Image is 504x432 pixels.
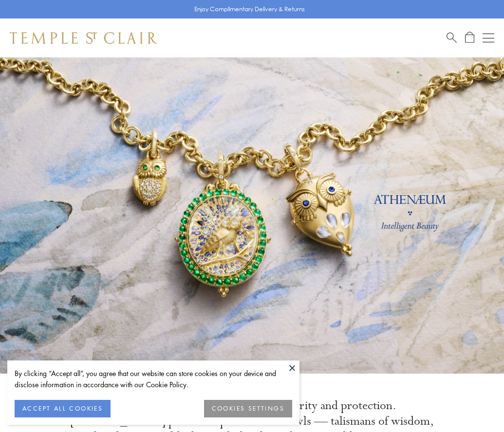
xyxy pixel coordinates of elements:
[15,368,292,390] div: By clicking “Accept all”, you agree that our website can store cookies on your device and disclos...
[15,400,111,417] button: ACCEPT ALL COOKIES
[465,32,474,44] a: Open Shopping Bag
[204,400,292,417] button: COOKIES SETTINGS
[483,32,494,44] button: Open navigation
[447,32,457,44] a: Search
[10,32,157,44] img: Temple St. Clair
[194,4,305,14] p: Enjoy Complimentary Delivery & Returns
